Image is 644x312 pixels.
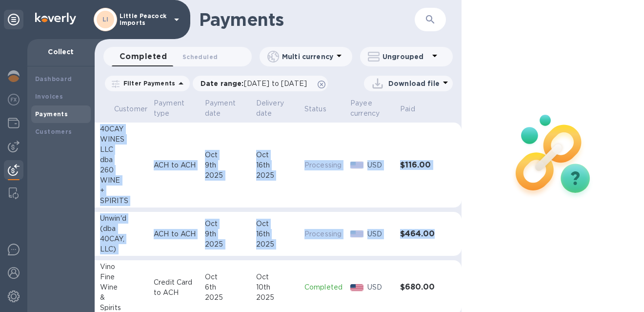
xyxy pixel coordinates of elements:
p: Download file [388,79,440,88]
b: Payments [35,110,68,118]
span: Scheduled [182,52,218,62]
p: Delivery date [256,98,284,119]
span: Payment date [205,98,248,119]
span: Payment type [154,98,197,119]
img: Foreign exchange [8,94,20,105]
div: 40CAY [100,124,146,134]
div: Oct [256,272,297,282]
b: Dashboard [35,75,72,83]
div: Vino [100,262,146,272]
p: Completed [304,282,342,292]
div: 2025 [205,292,248,303]
img: Wallets [8,117,20,129]
p: Processing [304,229,342,239]
div: WINES [100,134,146,145]
div: Oct [205,272,248,282]
div: 16th [256,160,297,170]
p: USD [367,282,392,292]
div: & [100,292,146,303]
p: Status [304,104,326,114]
span: Payee currency [350,98,392,119]
p: USD [367,160,392,170]
div: 260 [100,165,146,175]
div: WINE [100,175,146,186]
p: Credit Card to ACH [154,277,197,298]
div: dba [100,155,146,165]
p: USD [367,229,392,239]
img: USD [350,284,363,291]
p: Ungrouped [382,52,429,62]
p: Customer [114,104,147,114]
p: Paid [400,104,415,114]
p: Payee currency [350,98,380,119]
span: Delivery date [256,98,297,119]
p: ACH to ACH [154,160,197,170]
div: LLC) [100,244,146,254]
p: Processing [304,160,342,170]
div: Fine [100,272,146,282]
div: 6th [205,282,248,292]
p: Payment date [205,98,236,119]
div: 2025 [256,170,297,181]
span: Completed [120,50,167,63]
div: SPIRITS [100,196,146,206]
div: Oct [256,219,297,229]
b: LI [102,16,109,23]
img: USD [350,230,363,237]
div: Unpin categories [4,10,23,29]
span: [DATE] to [DATE] [244,80,307,87]
div: 40CAY, [100,234,146,244]
div: 2025 [256,292,297,303]
p: Collect [35,47,87,57]
div: Date range:[DATE] to [DATE] [193,76,328,91]
div: Oct [205,150,248,160]
p: Filter Payments [120,79,175,87]
div: Oct [205,219,248,229]
p: Date range : [201,79,312,88]
b: Customers [35,128,72,135]
img: USD [350,162,363,168]
p: Little Peacock Imports [120,13,168,26]
p: Payment type [154,98,184,119]
h3: $680.00 [400,283,442,292]
div: + [100,186,146,196]
div: 16th [256,229,297,239]
span: Status [304,104,339,114]
b: Invoices [35,93,63,100]
div: 9th [205,229,248,239]
div: 2025 [256,239,297,250]
div: Unwin'd [100,213,146,224]
img: Logo [35,13,76,24]
div: Wine [100,282,146,292]
h1: Payments [199,9,415,30]
span: Customer [114,104,160,114]
h3: $464.00 [400,229,442,239]
p: Multi currency [282,52,333,62]
div: LLC [100,145,146,155]
p: ACH to ACH [154,229,197,239]
div: 10th [256,282,297,292]
div: Oct [256,150,297,160]
span: Paid [400,104,428,114]
div: 2025 [205,170,248,181]
h3: $116.00 [400,161,442,170]
div: 9th [205,160,248,170]
div: (dba [100,224,146,234]
div: 2025 [205,239,248,250]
